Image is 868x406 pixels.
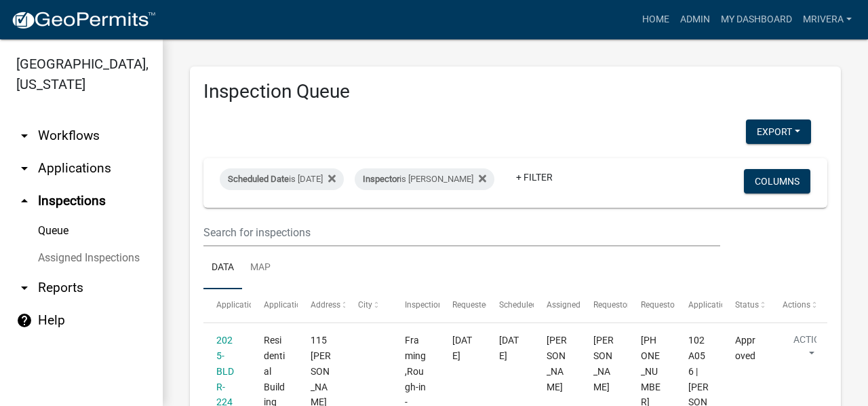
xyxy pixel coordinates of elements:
[783,300,810,310] span: Actions
[242,246,279,290] a: Map
[452,335,472,361] span: 11/03/2025
[637,7,675,33] a: Home
[16,128,33,144] i: arrow_drop_down
[220,168,344,190] div: is [DATE]
[298,289,345,322] datatable-header-cell: Address
[641,300,703,310] span: Requestor Phone
[746,119,811,144] button: Export
[735,300,759,310] span: Status
[251,289,298,322] datatable-header-cell: Application Type
[452,300,509,310] span: Requested Date
[203,289,251,322] datatable-header-cell: Application
[203,246,242,290] a: Data
[744,169,810,193] button: Columns
[675,289,722,322] datatable-header-cell: Application Description
[628,289,675,322] datatable-header-cell: Requestor Phone
[16,312,33,329] i: help
[735,335,755,361] span: Approved
[311,300,340,310] span: Address
[16,280,33,296] i: arrow_drop_down
[797,7,857,33] a: mrivera
[264,300,325,310] span: Application Type
[203,219,720,246] input: Search for inspections
[499,300,557,310] span: Scheduled Time
[534,289,581,322] datatable-header-cell: Assigned Inspector
[688,300,774,310] span: Application Description
[216,300,258,310] span: Application
[345,289,393,322] datatable-header-cell: City
[722,289,770,322] datatable-header-cell: Status
[228,174,289,184] span: Scheduled Date
[580,289,628,322] datatable-header-cell: Requestor Name
[439,289,487,322] datatable-header-cell: Requested Date
[593,335,614,392] span: Josh Clark
[547,300,616,310] span: Assigned Inspector
[769,289,816,322] datatable-header-cell: Actions
[593,300,654,310] span: Requestor Name
[675,7,715,33] a: Admin
[405,300,462,310] span: Inspection Type
[363,174,399,184] span: Inspector
[358,300,372,310] span: City
[16,193,33,209] i: arrow_drop_up
[392,289,439,322] datatable-header-cell: Inspection Type
[486,289,534,322] datatable-header-cell: Scheduled Time
[715,7,797,33] a: My Dashboard
[505,165,564,189] a: + Filter
[355,168,494,190] div: is [PERSON_NAME]
[203,80,827,103] h3: Inspection Queue
[499,333,520,364] div: [DATE]
[547,335,567,392] span: Michele Rivera
[783,333,838,367] button: Action
[16,160,33,177] i: arrow_drop_down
